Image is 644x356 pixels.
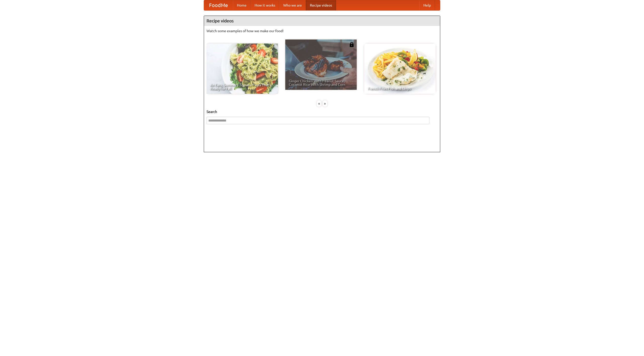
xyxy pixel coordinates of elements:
[419,0,435,10] a: Help
[204,16,440,26] h4: Recipe videos
[323,100,327,107] div: »
[207,28,437,33] p: Watch some examples of how we make our food!
[306,0,336,10] a: Recipe videos
[210,83,274,90] span: An Easy, Summery Tomato Pasta That's Ready for Fall
[364,44,436,94] a: French Fries Fish and Chips
[251,0,279,10] a: How it works
[317,100,321,107] div: «
[233,0,251,10] a: Home
[207,109,437,114] h5: Search
[279,0,306,10] a: Who we are
[204,0,233,10] a: FoodMe
[368,87,432,90] span: French Fries Fish and Chips
[207,44,278,94] a: An Easy, Summery Tomato Pasta That's Ready for Fall
[349,42,354,47] img: 483408.png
